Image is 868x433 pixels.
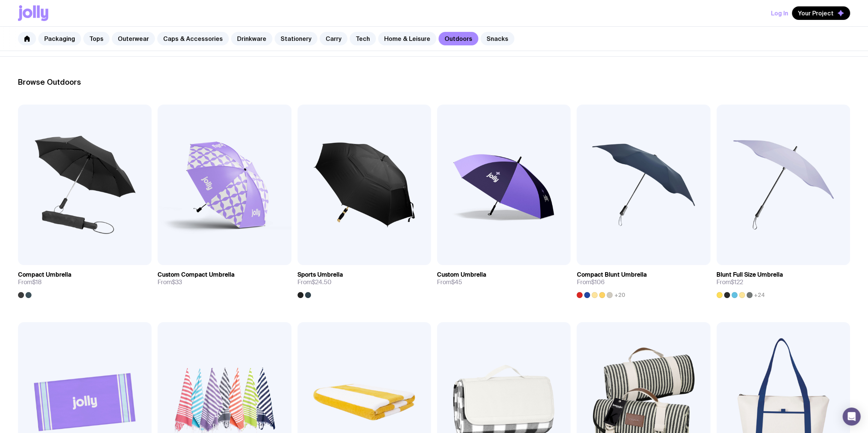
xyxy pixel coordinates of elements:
[18,265,152,298] a: Compact UmbrellaFrom$18
[439,32,478,45] a: Outdoors
[297,271,343,279] h3: Sports Umbrella
[716,271,783,279] h3: Blunt Full Size Umbrella
[716,279,743,286] span: From
[577,265,710,298] a: Compact Blunt UmbrellaFrom$106+20
[172,278,182,286] span: $33
[451,278,462,286] span: $45
[754,292,765,298] span: +24
[275,32,317,45] a: Stationery
[112,32,155,45] a: Outerwear
[842,408,860,426] div: Open Intercom Messenger
[18,78,850,87] h2: Browse Outdoors
[18,279,42,286] span: From
[312,278,332,286] span: $24.50
[297,265,431,298] a: Sports UmbrellaFrom$24.50
[38,32,81,45] a: Packaging
[437,279,462,286] span: From
[437,265,571,292] a: Custom UmbrellaFrom$45
[18,271,71,279] h3: Compact Umbrella
[297,279,332,286] span: From
[158,271,234,279] h3: Custom Compact Umbrella
[378,32,436,45] a: Home & Leisure
[731,278,743,286] span: $122
[481,32,514,45] a: Snacks
[231,32,272,45] a: Drinkware
[716,265,850,298] a: Blunt Full Size UmbrellaFrom$122+24
[437,271,486,279] h3: Custom Umbrella
[577,279,604,286] span: From
[320,32,347,45] a: Carry
[577,271,646,279] h3: Compact Blunt Umbrella
[157,32,229,45] a: Caps & Accessories
[771,6,788,20] button: Log In
[158,279,182,286] span: From
[350,32,376,45] a: Tech
[792,6,850,20] button: Your Project
[614,292,625,298] span: +20
[83,32,110,45] a: Tops
[591,278,604,286] span: $106
[32,278,42,286] span: $18
[798,9,833,17] span: Your Project
[158,265,291,292] a: Custom Compact UmbrellaFrom$33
